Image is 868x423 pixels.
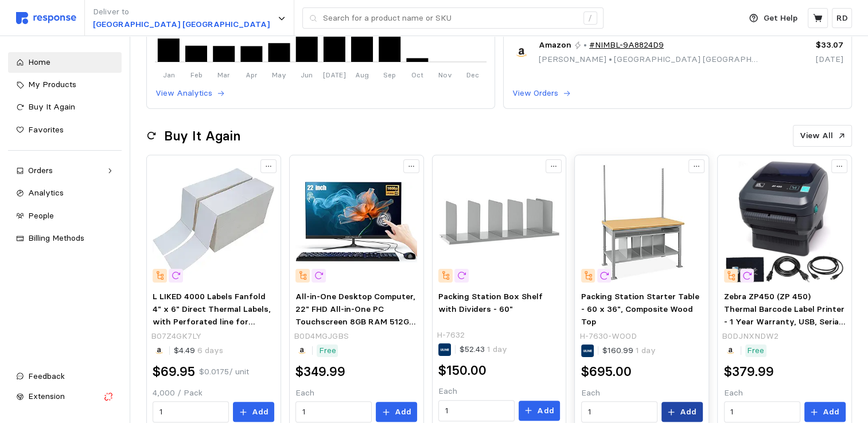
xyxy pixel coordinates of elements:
[8,228,122,249] a: Billing Methods
[153,387,274,399] p: 4,000 / Pack
[411,70,423,79] tspan: Oct
[437,329,465,342] p: H-7632
[581,387,703,399] p: Each
[800,130,833,142] p: View All
[199,366,249,378] p: $0.0175 / unit
[587,402,651,422] input: Qty
[16,12,76,24] img: svg%3e
[724,363,774,381] h2: $379.99
[8,183,122,203] a: Analytics
[519,401,560,421] button: Add
[383,70,396,79] tspan: Sep
[445,401,508,421] input: Qty
[764,12,797,25] p: Get Help
[606,54,614,64] span: •
[355,70,369,79] tspan: Aug
[581,291,699,326] span: Packing Station Starter Table - 60 x 36", Composite Wood Top
[742,7,804,29] button: Get Help
[295,363,345,381] h2: $349.99
[438,385,560,398] p: Each
[537,405,554,417] p: Add
[8,97,122,117] a: Buy It Again
[512,43,531,62] img: Amazon
[724,161,846,283] img: 61MduDaiH+L._AC_SX466_.jpg
[395,406,411,418] p: Add
[28,101,75,112] span: Buy It Again
[195,345,223,355] span: 6 days
[153,363,195,381] h2: $69.95
[28,371,65,381] span: Feedback
[155,87,225,100] button: View Analytics
[583,11,597,25] div: /
[602,344,656,357] p: $160.99
[438,70,452,79] tspan: Nov
[8,366,122,387] button: Feedback
[438,362,486,379] h2: $150.00
[512,87,571,100] button: View Orders
[28,164,102,177] div: Orders
[836,12,848,25] p: RD
[295,387,417,399] p: Each
[93,18,270,31] p: [GEOGRAPHIC_DATA] [GEOGRAPHIC_DATA]
[722,330,779,343] p: B0DJNXNDW2
[581,363,632,381] h2: $695.00
[823,406,839,418] p: Add
[579,330,636,343] p: H-7630-WOOD
[28,79,76,89] span: My Products
[583,39,587,52] p: •
[724,387,846,399] p: Each
[294,330,349,343] p: B0D4MGJGBS
[747,344,764,357] p: Free
[163,70,175,79] tspan: Jan
[438,291,543,314] span: Packing Station Box Shelf with Dividers - 60"
[246,70,258,79] tspan: Apr
[680,406,696,418] p: Add
[8,120,122,140] a: Favorites
[93,6,270,18] p: Deliver to
[661,402,703,422] button: Add
[164,127,240,145] h2: Buy It Again
[539,53,758,66] p: [PERSON_NAME] [GEOGRAPHIC_DATA] [GEOGRAPHIC_DATA]
[730,402,793,422] input: Qty
[485,344,507,354] span: 1 day
[8,206,122,226] a: People
[589,39,664,52] a: #NIMBL-9A8824D9
[8,52,122,73] a: Home
[295,161,417,283] img: 712mSCX1HZL.__AC_SX300_SY300_QL70_FMwebp_.jpg
[724,291,845,376] span: Zebra ZP450 (ZP 450) Thermal Barcode Label Printer - 1 Year Warranty, USB, Serial, and Parallel C...
[376,402,417,422] button: Add
[28,187,64,198] span: Analytics
[8,386,122,407] button: Extension
[28,57,50,67] span: Home
[155,87,212,100] p: View Analytics
[151,330,201,343] p: B07Z4GK7LY
[174,344,223,357] p: $4.49
[832,8,852,28] button: RD
[159,402,223,422] input: Qty
[319,344,336,357] p: Free
[153,161,274,283] img: 61kZ5mp4iJL.__AC_SX300_SY300_QL70_FMwebp_.jpg
[302,402,365,422] input: Qty
[633,345,656,355] span: 1 day
[28,233,84,243] span: Billing Methods
[217,70,230,79] tspan: Mar
[323,70,346,79] tspan: [DATE]
[766,53,843,66] p: [DATE]
[460,343,507,356] p: $52.43
[466,70,479,79] tspan: Dec
[8,160,122,181] a: Orders
[804,402,846,422] button: Add
[766,39,843,52] p: $33.07
[153,291,272,363] span: L LIKED 4000 Labels Fanfold 4" x 6" Direct Thermal Labels, with Perforated line for Thermal Print...
[793,125,852,147] button: View All
[190,70,203,79] tspan: Feb
[539,39,571,52] span: Amazon
[233,402,274,422] button: Add
[438,161,560,283] img: H-7632
[295,291,415,351] span: All-in-One Desktop Computer, 22" FHD All-in-One PC Touchscreen 8GB RAM 512GB ROM,Celeron N5095 1920
[28,124,64,135] span: Favorites
[323,8,577,29] input: Search for a product name or SKU
[301,70,313,79] tspan: Jun
[8,75,122,95] a: My Products
[512,87,558,100] p: View Orders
